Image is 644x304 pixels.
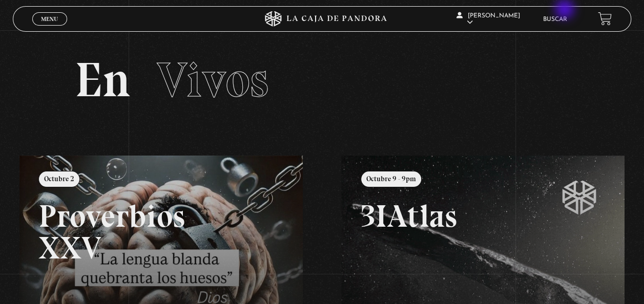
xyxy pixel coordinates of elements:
[456,13,520,26] span: [PERSON_NAME]
[543,16,567,23] a: Buscar
[157,51,268,109] span: Vivos
[41,16,58,22] span: Menu
[38,25,62,32] span: Cerrar
[75,56,569,104] h2: En
[598,12,612,26] a: View your shopping cart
